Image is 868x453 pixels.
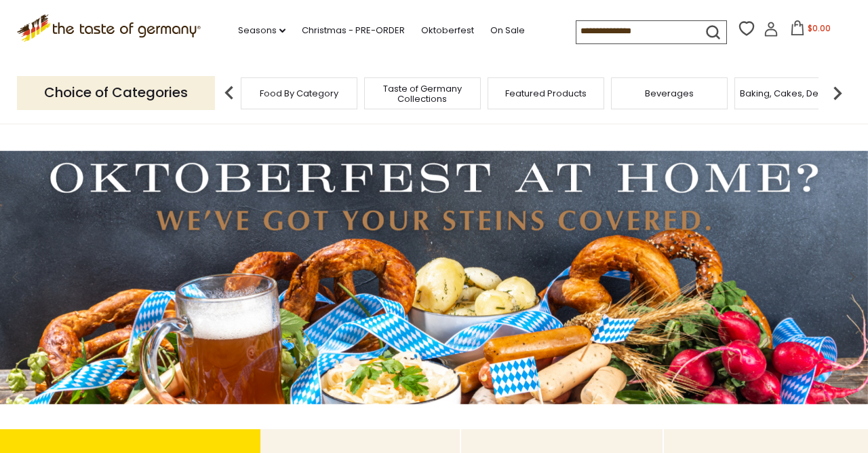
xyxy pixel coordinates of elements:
[216,79,243,107] img: previous arrow
[260,88,338,98] a: Food By Category
[17,76,215,109] p: Choice of Categories
[505,88,587,98] a: Featured Products
[302,23,405,38] a: Christmas - PRE-ORDER
[490,23,525,38] a: On Sale
[808,22,831,34] span: $0.00
[740,88,845,98] a: Baking, Cakes, Desserts
[368,84,477,104] a: Taste of Germany Collections
[824,79,851,107] img: next arrow
[781,20,839,41] button: $0.00
[238,23,285,38] a: Seasons
[645,88,694,98] a: Beverages
[421,23,474,38] a: Oktoberfest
